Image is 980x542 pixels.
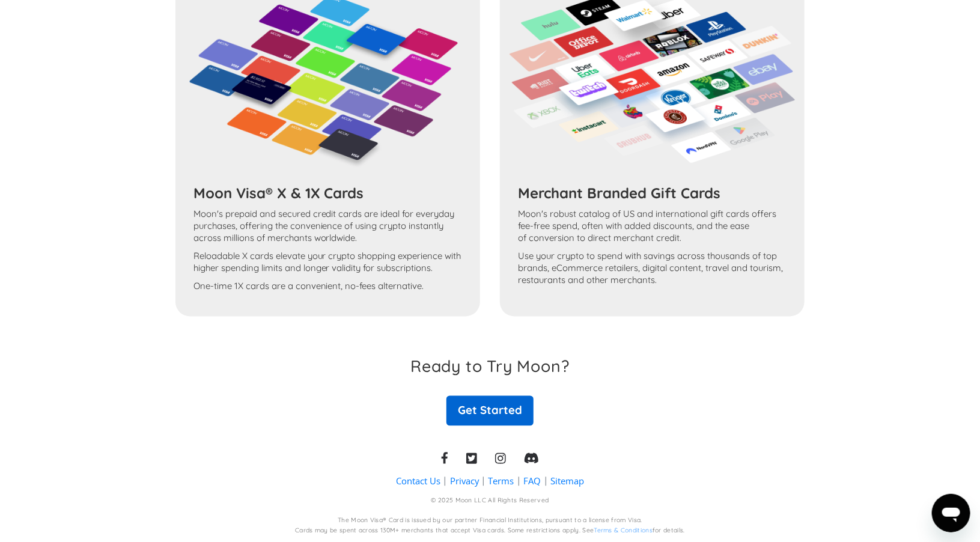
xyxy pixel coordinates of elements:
a: Sitemap [550,475,584,488]
a: Privacy [450,475,479,488]
a: Get Started [446,396,533,426]
div: Cards may be spent across 130M+ merchants that accept Visa cards. Some restrictions apply. See fo... [295,527,685,536]
p: Use your crypto to spend with savings across thousands of top brands, eCommerce retailers, digita... [518,251,787,287]
p: Moon's robust catalog of US and international gift cards offers fee-free spend, often with added ... [518,209,787,245]
a: Terms [488,475,514,488]
iframe: Button to launch messaging window [932,494,970,532]
a: Contact Us [396,475,440,488]
div: © 2025 Moon LLC All Rights Reserved [431,497,549,506]
h3: Merchant Branded Gift Cards [518,184,787,202]
div: The Moon Visa® Card is issued by our partner Financial Institutions, pursuant to a license from V... [338,517,642,526]
h3: Ready to Try Moon? [410,357,569,376]
a: FAQ [523,475,541,488]
a: Terms & Conditions [594,527,653,535]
